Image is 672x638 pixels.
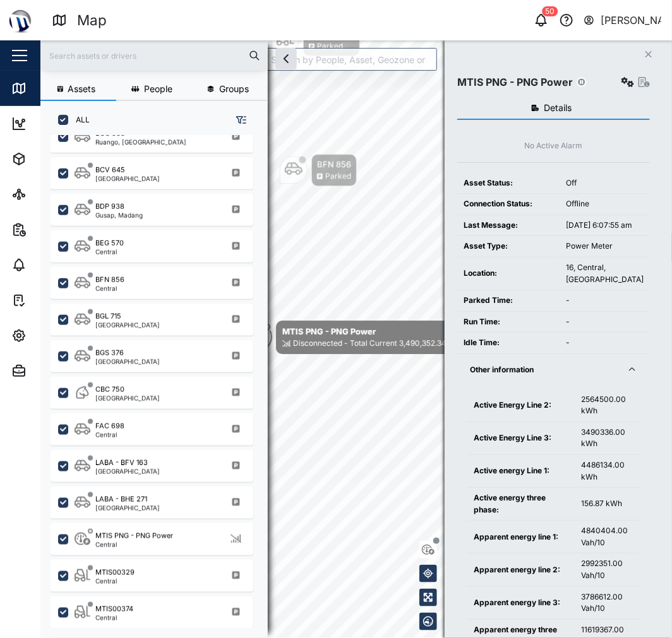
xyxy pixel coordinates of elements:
[581,394,633,417] div: 2564500.00 kWh
[474,564,568,576] div: Apparent energy line 2:
[566,220,644,232] div: [DATE] 6:07:55 am
[51,135,267,628] div: grid
[470,364,612,376] div: Other information
[566,316,644,328] div: -
[95,139,186,145] div: Ruango, [GEOGRAPHIC_DATA]
[95,604,133,615] div: MTIS00374
[95,421,124,432] div: FAC 698
[581,558,633,581] div: 2992351.00 Vah/10
[581,427,633,450] div: 3490336.00 kWh
[544,103,572,112] span: Details
[581,459,633,483] div: 4486134.00 kWh
[95,358,160,365] div: [GEOGRAPHIC_DATA]
[95,578,135,584] div: Central
[95,275,124,285] div: BFN 856
[583,11,662,29] button: [PERSON_NAME]
[464,337,553,349] div: Idle Time:
[244,321,458,354] div: Map marker
[280,154,357,186] div: Map marker
[457,74,573,90] div: MTIS PNG - PNG Power
[581,591,633,615] div: 3786612.00 Vah/10
[95,494,147,505] div: LABA - BHE 271
[325,170,351,182] div: Parked
[566,295,644,307] div: -
[464,177,553,189] div: Asset Status:
[464,240,553,252] div: Asset Type:
[95,212,143,218] div: Gusap, Madang
[95,311,121,322] div: BGL 715
[457,354,650,386] button: Other information
[566,262,644,285] div: 16, Central, [GEOGRAPHIC_DATA]
[33,187,63,201] div: Sites
[581,525,633,548] div: 4840404.00 Vah/10
[95,175,160,182] div: [GEOGRAPHIC_DATA]
[474,465,568,477] div: Active energy Line 1:
[33,223,76,237] div: Reports
[464,198,553,210] div: Connection Status:
[543,6,558,16] div: 50
[95,165,125,175] div: BCV 645
[293,338,452,350] div: Disconnected - Total Current 3,490,352.34A
[95,458,148,468] div: LABA - BFV 163
[464,295,553,307] div: Parked Time:
[33,81,61,95] div: Map
[219,85,249,93] span: Groups
[474,597,568,609] div: Apparent energy line 3:
[95,395,160,401] div: [GEOGRAPHIC_DATA]
[68,85,95,93] span: Assets
[95,384,124,395] div: CBC 750
[464,220,553,232] div: Last Message:
[145,85,173,93] span: People
[581,498,633,510] div: 156.87 kWh
[474,432,568,444] div: Active Energy Line 3:
[464,316,553,328] div: Run Time:
[95,238,124,249] div: BEG 570
[474,531,568,543] div: Apparent energy line 1:
[68,115,90,125] label: ALL
[95,567,135,578] div: MTIS00329
[474,399,568,411] div: Active Energy Line 2:
[33,117,90,131] div: Dashboard
[77,9,107,32] div: Map
[317,40,343,52] div: Parked
[95,541,173,548] div: Central
[33,329,78,343] div: Settings
[566,240,644,252] div: Power Meter
[95,285,124,292] div: Central
[248,48,437,71] input: Search by People, Asset, Geozone or Place
[33,152,72,166] div: Assets
[95,615,133,621] div: Central
[525,140,583,152] div: No Active Alarm
[317,158,351,170] div: BFN 856
[95,468,160,475] div: [GEOGRAPHIC_DATA]
[566,198,644,210] div: Offline
[95,249,124,255] div: Central
[464,268,553,280] div: Location:
[282,325,452,338] div: MTIS PNG - PNG Power
[566,177,644,189] div: Off
[95,322,160,328] div: [GEOGRAPHIC_DATA]
[33,293,68,307] div: Tasks
[33,364,70,378] div: Admin
[6,6,34,34] img: Main Logo
[474,492,568,516] div: Active energy three phase:
[95,201,124,212] div: BDP 938
[601,13,662,28] div: [PERSON_NAME]
[48,46,260,65] input: Search assets or drivers
[33,258,72,272] div: Alarms
[95,432,124,438] div: Central
[566,337,644,349] div: -
[95,505,160,511] div: [GEOGRAPHIC_DATA]
[95,348,124,358] div: BGS 376
[95,531,173,541] div: MTIS PNG - PNG Power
